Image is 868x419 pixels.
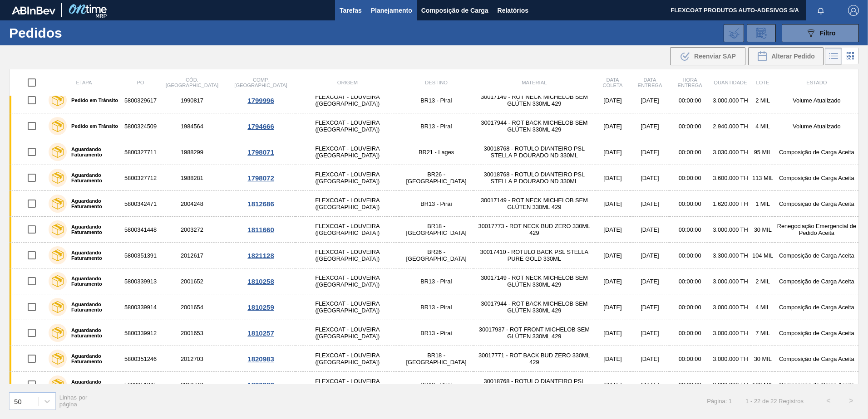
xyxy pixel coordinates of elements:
[678,77,702,88] span: Hora Entrega
[123,346,158,372] td: 5800351246
[751,268,775,294] td: 2 MIL
[399,346,473,372] td: BR18 - [GEOGRAPHIC_DATA]
[630,139,670,165] td: [DATE]
[123,243,158,268] td: 5800351391
[67,327,119,338] label: Aguardando Faturamento
[123,320,158,346] td: 5800339912
[714,80,747,85] span: Quantidade
[751,88,775,113] td: 2 MIL
[637,77,662,88] span: Data entrega
[137,80,144,85] span: PO
[399,320,473,346] td: BR13 - Piraí
[10,165,859,191] a: Aguardando Faturamento58003277121988281FLEXCOAT - LOUVEIRA ([GEOGRAPHIC_DATA])BR26 - [GEOGRAPHIC_...
[630,113,670,139] td: [DATE]
[710,217,750,243] td: 3.000.000 TH
[371,5,412,16] span: Planejamento
[67,198,119,209] label: Aguardando Faturamento
[399,191,473,217] td: BR13 - Piraí
[724,24,744,42] div: Importar Negociações dos Pedidos
[630,294,670,320] td: [DATE]
[158,346,226,372] td: 2012703
[820,29,836,37] span: Filtro
[670,139,710,165] td: 00:00:00
[630,268,670,294] td: [DATE]
[296,139,399,165] td: FLEXCOAT - LOUVEIRA ([GEOGRAPHIC_DATA])
[848,5,859,16] img: Logout
[10,217,859,243] a: Aguardando Faturamento58003414482003272FLEXCOAT - LOUVEIRA ([GEOGRAPHIC_DATA])BR18 - [GEOGRAPHIC_...
[10,372,859,398] a: Aguardando Faturamento58003512452012749FLEXCOAT - LOUVEIRA ([GEOGRAPHIC_DATA])BR13 - Piraí3001876...
[227,381,295,389] div: 1820982
[10,320,859,346] a: Aguardando Faturamento58003399122001653FLEXCOAT - LOUVEIRA ([GEOGRAPHIC_DATA])BR13 - Piraí3001793...
[756,80,769,85] span: Lote
[670,346,710,372] td: 00:00:00
[296,268,399,294] td: FLEXCOAT - LOUVEIRA ([GEOGRAPHIC_DATA])
[806,80,827,85] span: Estado
[840,390,863,412] button: >
[473,243,595,268] td: 30017410 - ROTULO BACK PSL STELLA PURE GOLD 330ML
[745,398,804,404] span: 1 - 22 de 22 Registros
[670,47,745,65] button: Reenviar SAP
[399,217,473,243] td: BR18 - [GEOGRAPHIC_DATA]
[158,294,226,320] td: 2001654
[473,372,595,398] td: 30018768 - ROTULO DIANTEIRO PSL STELLA P DOURADO ND 330ML
[123,113,158,139] td: 5800324509
[630,346,670,372] td: [DATE]
[751,372,775,398] td: 100 MIL
[825,48,842,65] div: Visão em Lista
[473,268,595,294] td: 30017149 - ROT NECK MICHELOB SEM GLÚTEN 330ML 429
[67,302,119,312] label: Aguardando Faturamento
[748,47,824,65] button: Alterar Pedido
[10,294,859,320] a: Aguardando Faturamento58003399142001654FLEXCOAT - LOUVEIRA ([GEOGRAPHIC_DATA])BR13 - Piraí3001794...
[473,88,595,113] td: 30017149 - ROT NECK MICHELOB SEM GLÚTEN 330ML 429
[399,294,473,320] td: BR13 - Piraí
[123,88,158,113] td: 5800329617
[123,217,158,243] td: 5800341448
[751,320,775,346] td: 7 MIL
[227,226,295,234] div: 1811660
[227,355,295,363] div: 1820983
[166,77,218,88] span: Cód. [GEOGRAPHIC_DATA]
[630,217,670,243] td: [DATE]
[399,113,473,139] td: BR13 - Piraí
[473,191,595,217] td: 30017149 - ROT NECK MICHELOB SEM GLÚTEN 330ML 429
[751,139,775,165] td: 95 MIL
[595,165,630,191] td: [DATE]
[399,139,473,165] td: BR21 - Lages
[67,97,118,103] label: Pedido em Trânsito
[595,88,630,113] td: [DATE]
[67,172,119,183] label: Aguardando Faturamento
[296,113,399,139] td: FLEXCOAT - LOUVEIRA ([GEOGRAPHIC_DATA])
[123,165,158,191] td: 5800327712
[670,320,710,346] td: 00:00:00
[670,165,710,191] td: 00:00:00
[123,268,158,294] td: 5800339913
[670,372,710,398] td: 00:00:00
[751,217,775,243] td: 30 MIL
[227,329,295,337] div: 1810257
[775,165,859,191] td: Composição de Carga Aceita
[771,53,815,60] span: Alterar Pedido
[775,320,859,346] td: Composição de Carga Aceita
[710,139,750,165] td: 3.030.000 TH
[707,398,732,404] span: Página: 1
[775,191,859,217] td: Composição de Carga Aceita
[123,294,158,320] td: 5800339914
[399,243,473,268] td: BR26 - [GEOGRAPHIC_DATA]
[158,243,226,268] td: 2012617
[14,397,22,405] div: 50
[751,191,775,217] td: 1 MIL
[296,243,399,268] td: FLEXCOAT - LOUVEIRA ([GEOGRAPHIC_DATA])
[158,372,226,398] td: 2012749
[473,217,595,243] td: 30017773 - ROT NECK BUD ZERO 330ML 429
[158,320,226,346] td: 2001653
[630,243,670,268] td: [DATE]
[158,191,226,217] td: 2004248
[296,165,399,191] td: FLEXCOAT - LOUVEIRA ([GEOGRAPHIC_DATA])
[670,294,710,320] td: 00:00:00
[710,191,750,217] td: 1.620.000 TH
[775,113,859,139] td: Volume Atualizado
[842,48,859,65] div: Visão em Cards
[710,165,750,191] td: 3.600.000 TH
[10,346,859,372] a: Aguardando Faturamento58003512462012703FLEXCOAT - LOUVEIRA ([GEOGRAPHIC_DATA])BR18 - [GEOGRAPHIC_...
[76,80,92,85] span: Etapa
